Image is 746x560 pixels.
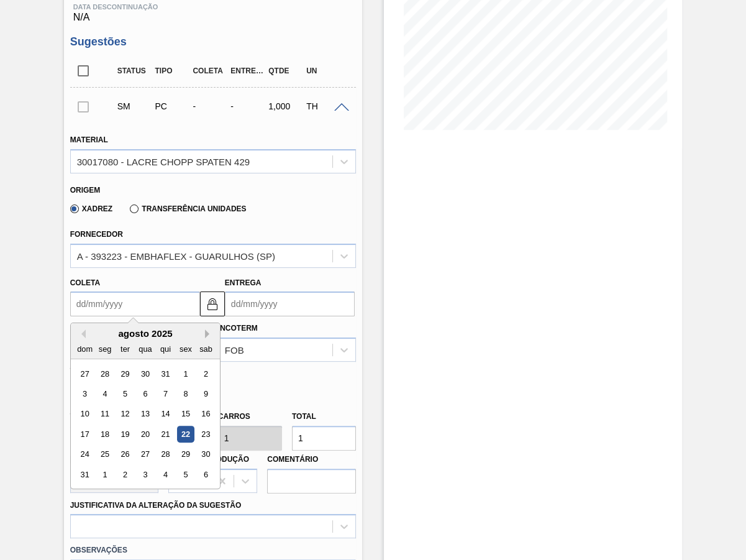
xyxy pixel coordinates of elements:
div: - [189,101,229,111]
div: Choose terça-feira, 12 de agosto de 2025 [117,406,134,423]
div: Choose sábado, 2 de agosto de 2025 [197,365,214,382]
div: Sugestão Manual [114,101,154,111]
label: Origem [70,186,101,195]
button: Previous Month [77,329,86,338]
div: Choose quarta-feira, 30 de julho de 2025 [137,365,153,382]
div: Choose segunda-feira, 25 de agosto de 2025 [96,446,113,463]
div: Choose segunda-feira, 28 de julho de 2025 [96,365,113,382]
div: TH [303,101,343,111]
div: sab [197,341,214,357]
label: Transferência Unidades [130,204,246,213]
div: Choose domingo, 24 de agosto de 2025 [76,446,93,463]
div: Choose quinta-feira, 28 de agosto de 2025 [157,446,174,463]
div: FOB [225,345,244,356]
div: Choose quarta-feira, 3 de setembro de 2025 [137,466,153,483]
div: 1,000 [265,101,305,111]
div: UN [303,67,343,75]
div: Pedido de Compra [152,101,192,111]
div: Choose domingo, 27 de julho de 2025 [76,365,93,382]
div: month 2025-08 [75,364,216,485]
div: 30017080 - LACRE CHOPP SPATEN 429 [77,156,250,167]
div: Choose segunda-feira, 4 de agosto de 2025 [96,385,113,402]
label: Entrega [225,278,262,287]
label: Observações [70,541,356,559]
div: Choose sexta-feira, 29 de agosto de 2025 [177,446,194,463]
div: sex [177,341,194,357]
div: Choose segunda-feira, 1 de setembro de 2025 [96,466,113,483]
div: qua [137,341,153,357]
h3: Sugestões [70,35,356,48]
div: Choose sexta-feira, 1 de agosto de 2025 [177,365,194,382]
label: Justificativa da Alteração da Sugestão [70,501,242,510]
div: - [227,101,267,111]
label: Incoterm [218,324,258,333]
div: Choose segunda-feira, 11 de agosto de 2025 [96,406,113,423]
div: Choose quarta-feira, 20 de agosto de 2025 [137,426,153,443]
div: qui [157,341,174,357]
div: Choose quarta-feira, 6 de agosto de 2025 [137,385,153,402]
div: Choose sábado, 30 de agosto de 2025 [197,446,214,463]
div: A - 393223 - EMBHAFLEX - GUARULHOS (SP) [77,250,275,261]
input: dd/mm/yyyy [225,291,355,316]
span: Data Descontinuação [73,3,353,11]
div: Status [114,67,154,75]
div: Choose quinta-feira, 4 de setembro de 2025 [157,466,174,483]
label: Hora Entrega [70,319,208,337]
div: Choose terça-feira, 29 de julho de 2025 [117,365,134,382]
button: locked [200,291,225,316]
div: Choose sábado, 23 de agosto de 2025 [197,426,214,443]
div: Choose quinta-feira, 14 de agosto de 2025 [157,406,174,423]
div: Entrega [227,67,267,75]
div: Choose terça-feira, 19 de agosto de 2025 [117,426,134,443]
label: Xadrez [70,204,113,213]
div: Choose segunda-feira, 18 de agosto de 2025 [96,426,113,443]
div: Choose domingo, 31 de agosto de 2025 [76,466,93,483]
label: Material [70,135,108,144]
label: Coleta [70,278,100,287]
button: Next Month [205,329,214,338]
div: Choose quinta-feira, 7 de agosto de 2025 [157,385,174,402]
div: Choose sexta-feira, 22 de agosto de 2025 [177,426,194,443]
div: Choose sábado, 6 de setembro de 2025 [197,466,214,483]
div: Choose domingo, 3 de agosto de 2025 [76,385,93,402]
div: Choose quinta-feira, 31 de julho de 2025 [157,365,174,382]
div: ter [117,341,134,357]
div: Choose sábado, 16 de agosto de 2025 [197,406,214,423]
label: Carros [218,412,250,421]
label: Linha de Produção [168,455,249,464]
label: Fornecedor [70,230,123,239]
div: dom [76,341,93,357]
div: seg [96,341,113,357]
div: Choose domingo, 17 de agosto de 2025 [76,426,93,443]
div: agosto 2025 [71,328,220,339]
div: Coleta [189,67,229,75]
div: Choose quarta-feira, 13 de agosto de 2025 [137,406,153,423]
label: Comentário [267,451,356,469]
div: Choose sexta-feira, 5 de setembro de 2025 [177,466,194,483]
input: dd/mm/yyyy [70,291,200,316]
div: Tipo [152,67,192,75]
div: Qtde [265,67,305,75]
label: Total [292,412,316,421]
div: Choose sexta-feira, 15 de agosto de 2025 [177,406,194,423]
div: Choose quarta-feira, 27 de agosto de 2025 [137,446,153,463]
div: Choose sexta-feira, 8 de agosto de 2025 [177,385,194,402]
div: Choose domingo, 10 de agosto de 2025 [76,406,93,423]
div: Choose terça-feira, 2 de setembro de 2025 [117,466,134,483]
div: Choose terça-feira, 5 de agosto de 2025 [117,385,134,402]
img: locked [205,296,220,311]
div: Choose sábado, 9 de agosto de 2025 [197,385,214,402]
div: Choose terça-feira, 26 de agosto de 2025 [117,446,134,463]
div: Choose quinta-feira, 21 de agosto de 2025 [157,426,174,443]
